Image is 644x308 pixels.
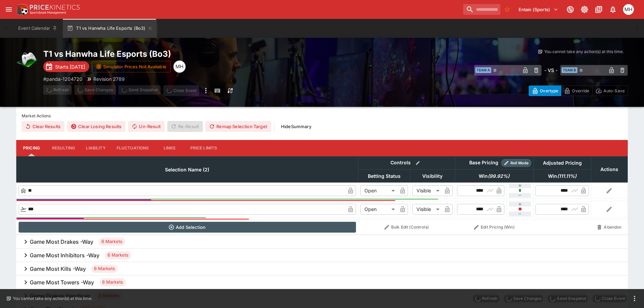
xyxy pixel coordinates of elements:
[475,67,491,73] span: Team A
[630,294,639,303] button: more
[607,3,619,16] button: Notifications
[360,172,408,180] span: Betting Status
[502,4,512,15] button: No Bookmarks
[529,86,561,96] button: Overtype
[277,121,315,132] button: HideSummary
[529,86,628,96] div: Start From
[55,63,85,70] p: Starts [DATE]
[206,121,271,132] button: Remap Selection Target
[471,172,517,180] span: Win(99.92%)
[623,4,634,15] div: Michael Hutchinson
[13,295,92,302] p: You cannot take any action(s) at this time.
[544,67,557,74] h6: - VS -
[621,2,636,17] button: Michael Hutchinson
[14,19,62,38] button: Event Calendar
[413,159,422,167] button: Bulk edit
[515,4,562,15] button: Select Tenant
[30,11,66,14] img: Sportsbook Management
[93,75,125,82] p: Revision 2789
[415,172,450,180] span: Visibility
[30,265,86,273] h6: Game Most Kills -Way
[360,204,397,215] div: Open
[533,156,591,169] th: Adjusted Pricing
[67,121,125,132] button: Clear Losing Results
[22,111,622,121] label: Market Actions
[508,160,531,166] span: Roll Mode
[105,252,131,259] span: 6 Markets
[91,265,118,272] span: 6 Markets
[43,75,82,82] p: Copy To Clipboard
[173,61,186,73] div: Michael Hutchinson
[30,279,94,286] h6: Game Most Towers -Way
[22,121,65,132] button: Clear Results
[80,140,111,156] button: Liability
[99,279,126,286] span: 6 Markets
[358,156,455,169] th: Controls
[158,166,217,174] span: Selection Name (2)
[603,87,625,94] p: Auto-Save
[202,85,210,96] button: more
[16,140,47,156] button: Pricing
[154,140,185,156] button: Links
[557,172,576,180] em: ( 111.11 %)
[592,86,628,96] button: Auto-Save
[544,49,624,55] p: You cannot take any action(s) at this time.
[185,140,223,156] button: Price Limits
[463,4,500,15] input: search
[467,159,501,167] div: Base Pricing
[412,185,442,196] div: Visible
[540,87,558,94] p: Overtype
[15,3,28,16] img: PriceKinetics Logo
[43,49,336,59] h2: Copy To Clipboard
[593,3,605,16] button: Documentation
[16,49,38,70] img: esports.png
[561,86,592,96] button: Override
[591,156,627,182] th: Actions
[30,238,93,245] h6: Game Most Drakes -Way
[128,121,164,132] button: Un-Result
[47,140,80,156] button: Resulting
[360,222,453,233] button: Bulk Edit (Controls)
[488,172,509,180] em: ( 99.92 %)
[562,67,577,73] span: Team B
[593,222,625,233] button: Abandon
[3,3,15,16] button: open drawer
[167,121,203,132] span: Re-Result
[99,238,125,245] span: 6 Markets
[457,222,531,233] button: Edit Pricing (Win)
[412,204,442,215] div: Visible
[578,3,591,16] button: Toggle light/dark mode
[541,172,584,180] span: Win(111.11%)
[30,5,80,10] img: PriceKinetics
[19,222,356,233] button: Add Selection
[564,3,576,16] button: Connected to PK
[572,87,589,94] p: Override
[92,61,171,72] button: Simulator Prices Not Available
[360,185,397,196] div: Open
[30,252,99,259] h6: Game Most Inhibitors -Way
[63,19,157,38] button: T1 vs Hanwha Life Esports (Bo3)
[501,159,531,167] div: Show/hide Price Roll mode configuration.
[111,140,154,156] button: Fluctuations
